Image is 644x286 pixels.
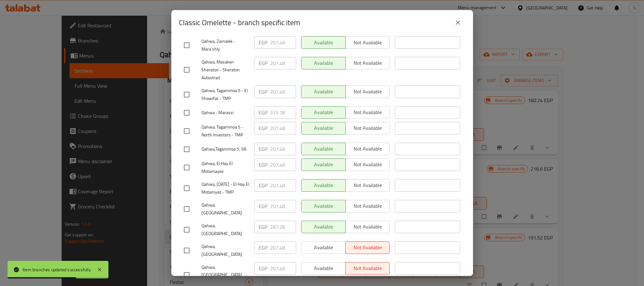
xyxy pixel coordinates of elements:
span: Qahwa, [GEOGRAPHIC_DATA] [201,201,249,217]
span: Qahwa, Tagammoa 5 - North Investors - TMP [201,123,249,139]
p: EGP [259,202,267,210]
span: Qahwa, [GEOGRAPHIC_DATA] [201,222,249,238]
p: EGP [259,265,267,272]
p: EGP [259,109,267,116]
span: Qahwa, El Hay El Motamayez [201,160,249,175]
input: Please enter price [270,85,296,98]
p: EGP [259,39,267,46]
input: Please enter price [270,241,296,254]
input: Please enter price [270,122,296,135]
input: Please enter price [270,200,296,212]
input: Please enter price [270,57,296,69]
span: Qahwa, Zamalek - Mara'shly [201,37,249,53]
button: close [450,15,465,30]
input: Please enter price [270,262,296,275]
input: Please enter price [270,158,296,171]
p: EGP [259,88,267,96]
span: Qahwa - Marassi [201,109,249,117]
div: Item branches updated successfully [23,266,91,273]
p: EGP [259,223,267,231]
input: Please enter price [270,179,296,192]
span: Qahwa, Masaken Sheraton - Sheraton Autostrad [201,58,249,82]
input: Please enter price [270,36,296,49]
input: Please enter price [270,106,296,119]
p: EGP [259,59,267,67]
span: Qahwa, Tagammoa 5 - El Showifat - TMP [201,87,249,102]
input: Please enter price [270,143,296,155]
span: Qahwa, [GEOGRAPHIC_DATA] [201,243,249,258]
p: EGP [259,161,267,168]
h2: Classic Omelette - branch specific item [179,18,300,28]
input: Please enter price [270,221,296,233]
span: Qahwa, [DATE] - El Hay El Motamyez - TMP [201,180,249,196]
p: EGP [259,182,267,189]
p: EGP [259,145,267,153]
span: Qahwa,Tagammoa 5, 5A [201,145,249,153]
p: EGP [259,124,267,132]
p: EGP [259,244,267,251]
